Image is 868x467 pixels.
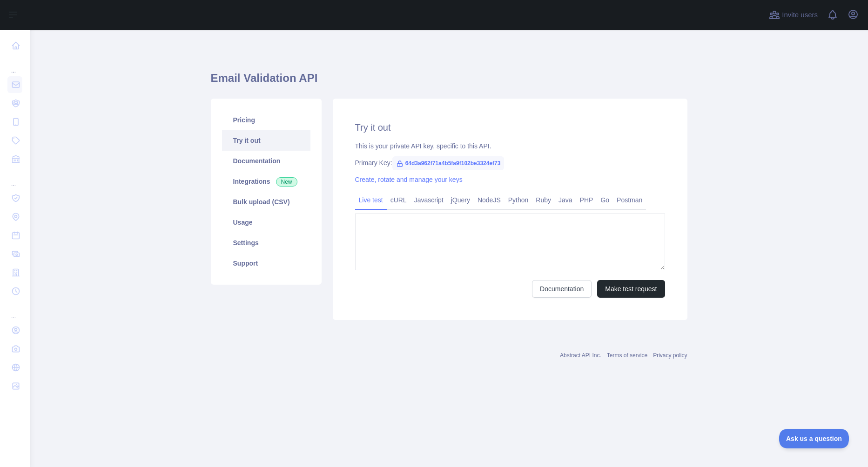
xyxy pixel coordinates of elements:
a: PHP [576,193,597,207]
div: ... [7,56,22,74]
a: Live test [355,193,387,207]
a: Go [597,193,613,207]
span: New [276,177,297,187]
a: Usage [222,212,310,233]
a: Create, rotate and manage your keys [355,176,463,183]
div: This is your private API key, specific to this API. [355,141,665,151]
span: 64d3a962f71a4b5fa9f102be3324ef73 [392,156,505,170]
a: Documentation [222,151,310,171]
a: Integrations New [222,171,310,192]
a: jQuery [447,193,474,207]
div: Primary Key: [355,158,665,167]
a: Java [555,193,576,207]
a: Javascript [410,193,447,207]
h1: Email Validation API [211,71,687,93]
a: NodeJS [474,193,505,207]
a: Abstract API Inc. [560,352,601,359]
a: Pricing [222,110,310,130]
div: ... [7,301,22,320]
a: Documentation [532,280,592,298]
a: Bulk upload (CSV) [222,192,310,212]
iframe: Toggle Customer Support [779,429,849,448]
button: Invite users [767,7,820,22]
a: Ruby [532,193,555,207]
a: Settings [222,233,310,253]
a: cURL [387,193,410,207]
div: ... [7,169,22,188]
a: Python [505,193,532,207]
a: Support [222,253,310,274]
a: Privacy policy [653,352,687,359]
span: Invite users [782,10,818,20]
a: Terms of service [607,352,647,359]
button: Make test request [597,280,665,298]
h2: Try it out [355,121,665,134]
a: Postman [613,193,646,207]
a: Try it out [222,130,310,151]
